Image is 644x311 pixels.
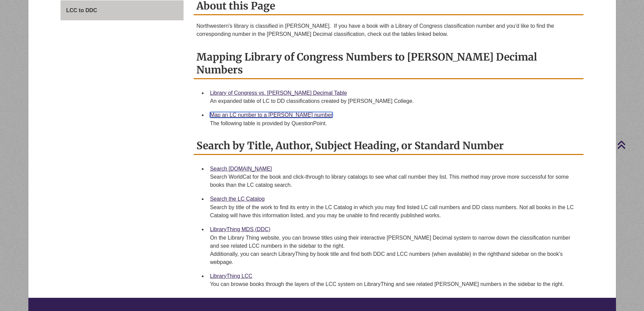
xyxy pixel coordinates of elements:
[210,166,272,172] a: Search [DOMAIN_NAME]
[210,226,270,232] a: LibraryThing MDS (DDC)
[194,48,583,79] h2: Mapping Library of Congress Numbers to [PERSON_NAME] Decimal Numbers
[194,137,583,155] h2: Search by Title, Author, Subject Heading, or Standard Number
[210,173,578,189] div: Search WorldCat for the book and click-through to library catalogs to see what call number they l...
[210,273,252,279] a: LibraryThing LCC
[210,234,578,266] div: On the Library Thing website, you can browse titles using their interactive [PERSON_NAME] Decimal...
[210,97,578,105] div: An expanded table of LC to DD classifications created by [PERSON_NAME] College.
[210,196,265,202] a: Search the LC Catalog
[210,280,578,288] div: You can browse books through the layers of the LCC system on LibraryThing and see related [PERSON...
[196,22,581,38] p: Northwestern's library is classified in [PERSON_NAME]. If you have a book with a Library of Congr...
[61,0,184,21] a: LCC to DDC
[66,7,97,13] span: LCC to DDC
[210,203,578,220] div: Search by title of the work to find its entry in the LC Catalog in which you may find listed LC c...
[617,140,642,149] a: Back to Top
[210,119,578,128] div: The following table is provided by QuestionPoint.
[210,112,333,118] a: Map an LC number to a [PERSON_NAME] number
[210,90,347,96] a: Library of Congress vs. [PERSON_NAME] Decimal Table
